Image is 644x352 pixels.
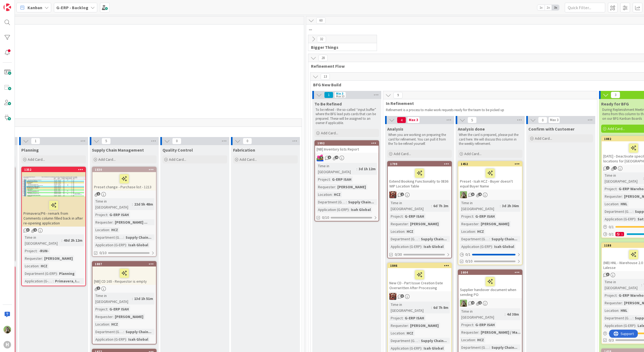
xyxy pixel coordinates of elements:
div: Max 3 [409,119,418,121]
span: 0/30 [395,252,402,257]
span: 5 [468,117,477,123]
div: 1992 [317,141,379,145]
div: G-ERP ISAH [108,212,130,218]
div: Location [94,321,109,327]
div: Requester [460,221,479,227]
div: HCZ [476,337,485,343]
div: Requester [317,184,335,190]
img: Visit kanbanzone.com [4,4,11,11]
div: HCZ [110,321,119,327]
div: 6d 7h 8m [432,305,450,310]
span: : [479,221,479,227]
div: 1887 [92,262,156,266]
div: Project [460,322,473,328]
span: 13 [321,73,330,80]
div: Planning [58,271,76,276]
span: 28 [318,55,328,61]
span: : [330,176,331,182]
div: Department (G-ERP) [23,271,57,276]
div: [PERSON_NAME] [409,221,440,227]
div: Application (G-ERP) [317,207,349,213]
div: HNL [619,201,629,207]
div: [NB] CD 165 - Requestor is empty [92,266,156,285]
div: -RUN- [37,248,50,254]
span: 3x [552,5,559,10]
span: 3 [26,228,30,232]
div: Requester [603,300,622,306]
div: 3d 2h 36m [501,203,520,209]
span: 0 / 2 [609,331,614,336]
div: 48d 2h 12m [62,237,84,243]
span: : [618,201,619,207]
span: : [618,307,619,313]
div: Supply Chain... [124,329,153,335]
span: : [635,216,636,222]
span: 1 [324,92,333,98]
span: 5 [328,156,331,159]
span: : [431,203,432,209]
div: Extend Booking Functionality to 0836 WIP Location Table [388,166,451,190]
span: 0/10 [322,215,329,220]
span: 0 / 1 [609,224,614,230]
span: : [408,221,409,227]
span: : [473,213,474,219]
div: Requester [94,314,113,320]
span: Add Card... [608,126,625,131]
div: Project [389,315,403,321]
span: 3 [606,273,610,276]
div: Project [389,213,403,219]
div: Time in [GEOGRAPHIC_DATA] [94,293,132,305]
div: JK [388,293,451,300]
div: Application (G-ERP) [460,244,492,250]
span: : [475,228,476,234]
span: : [107,306,108,312]
span: : [404,228,405,234]
div: 1887[NB] CD 165 - Requestor is empty [92,262,156,285]
b: G-ERP - Backlog [56,5,88,10]
div: Preset change - Purchase list - 1213 [92,172,156,190]
span: : [633,209,633,214]
div: Requester [94,219,113,225]
span: : [489,236,490,242]
span: : [403,315,403,321]
div: Time in [GEOGRAPHIC_DATA] [23,234,61,246]
div: Location [389,330,404,336]
div: Department (G-ERP) [460,236,489,242]
div: HCZ [39,263,49,269]
span: Analysis [387,126,403,132]
div: 1887 [95,262,156,266]
span: Supply Chain Management [92,147,144,153]
div: 1799 [388,162,451,166]
div: Time in [GEOGRAPHIC_DATA] [603,279,641,291]
span: 0 / 1 [465,252,470,257]
div: Location [317,192,332,197]
div: 1452Preset - Isah HCZ - Buyer doesn't equal Buyer Name [458,162,522,190]
div: Isah Global [127,336,150,342]
div: TT [458,300,522,307]
span: 0/3 [609,337,614,343]
div: Min 3 [336,92,343,95]
div: G-ERP ISAH [331,176,353,182]
div: Location [94,227,109,233]
div: [PERSON_NAME] [409,323,440,329]
div: JK [315,154,379,161]
div: Time in [GEOGRAPHIC_DATA] [460,200,500,212]
span: 3 [400,294,404,298]
p: Refinement is a process to make work requests ready for the team to be picked up [386,108,592,112]
div: 1604 [458,270,522,275]
span: 4 [397,117,406,123]
span: : [346,199,347,205]
div: Department (G-ERP) [94,234,123,240]
span: : [505,311,505,317]
p: When the card is prepared, please put the card here. We will discuss this column in the weekly re... [459,133,521,146]
span: 0 / 1 [609,231,614,237]
div: 1604 [461,271,522,274]
div: [NB] Inventory lists Report [315,146,379,153]
span: : [500,203,501,209]
img: JK [389,191,396,198]
span: : [113,219,113,225]
div: [PERSON_NAME] ... [113,219,149,225]
span: : [57,271,58,276]
div: Isah Global [422,244,445,250]
span: : [431,305,432,310]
